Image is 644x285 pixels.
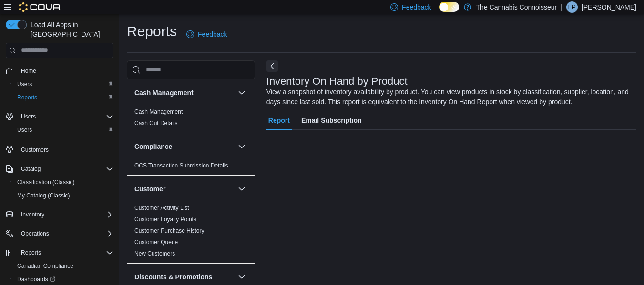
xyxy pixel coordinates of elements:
button: Customer [134,184,234,194]
h3: Customer [134,184,165,194]
span: EP [568,1,576,13]
span: Customers [21,146,49,154]
a: Customer Activity List [134,205,189,211]
img: Cova [19,2,61,12]
button: Users [2,110,117,123]
a: Customer Purchase History [134,227,204,234]
button: Canadian Compliance [10,259,117,273]
button: Customers [2,142,117,156]
button: Operations [17,228,53,239]
div: Customer [127,202,255,263]
a: Reports [13,92,41,103]
button: My Catalog (Classic) [10,189,117,202]
span: Users [17,111,113,122]
h3: Discounts & Promotions [134,272,212,282]
button: Inventory [2,208,117,221]
a: Canadian Compliance [13,260,77,272]
p: | [561,1,562,13]
a: Classification (Classic) [13,177,79,188]
span: Reports [13,92,113,103]
a: Customers [17,144,52,156]
p: [PERSON_NAME] [582,1,636,13]
span: Catalog [17,163,113,175]
span: Customers [17,143,113,155]
span: My Catalog (Classic) [17,192,70,199]
span: Dashboards [17,275,55,283]
span: Feedback [198,29,227,39]
span: Classification (Classic) [13,177,113,188]
span: Load All Apps in [GEOGRAPHIC_DATA] [27,20,113,39]
button: Users [17,111,40,122]
button: Compliance [134,142,234,151]
span: Feedback [402,2,431,12]
button: Reports [2,246,117,259]
a: Dashboards [13,274,59,285]
span: My Catalog (Classic) [13,190,113,201]
span: Reports [21,249,41,256]
a: Users [13,79,36,90]
span: New Customers [134,250,175,257]
button: Operations [2,227,117,240]
span: Operations [17,228,113,239]
button: Compliance [236,141,247,152]
span: Customer Queue [134,238,178,246]
span: Operations [21,230,49,237]
span: Home [17,65,113,77]
span: Cash Out Details [134,119,178,127]
p: The Cannabis Connoisseur [476,1,557,13]
span: Inventory [17,209,113,220]
span: Users [17,126,32,134]
a: Home [17,65,40,77]
button: Catalog [2,162,117,176]
span: Cash Management [134,108,183,116]
span: Reports [17,247,113,258]
div: View a snapshot of inventory availability by product. You can view products in stock by classific... [266,87,632,107]
span: Customer Purchase History [134,227,204,235]
a: OCS Transaction Submission Details [134,162,228,169]
span: Catalog [21,165,41,173]
span: OCS Transaction Submission Details [134,162,228,169]
h3: Inventory On Hand by Product [266,76,408,87]
span: Users [13,79,113,90]
button: Catalog [17,163,44,175]
div: Cash Management [127,106,255,133]
span: Inventory [21,211,44,218]
button: Users [10,123,117,137]
a: Feedback [183,25,231,44]
span: Canadian Compliance [13,260,113,272]
span: Users [13,124,113,136]
button: Home [2,64,117,78]
a: Cash Management [134,108,183,115]
h3: Cash Management [134,88,194,98]
button: Next [266,60,278,72]
span: Reports [17,94,37,101]
button: Discounts & Promotions [236,271,247,283]
button: Inventory [17,209,48,220]
span: Dashboards [13,274,113,285]
h1: Reports [127,22,177,41]
div: Elysha Park [566,1,578,13]
button: Cash Management [134,88,234,98]
a: Cash Out Details [134,120,178,127]
button: Discounts & Promotions [134,272,234,282]
input: Dark Mode [439,2,459,12]
a: Customer Loyalty Points [134,216,196,223]
div: Compliance [127,160,255,175]
button: Cash Management [236,87,247,98]
span: Email Subscription [301,111,362,130]
button: Customer [236,183,247,195]
a: Users [13,124,36,136]
span: Users [17,80,32,88]
a: My Catalog (Classic) [13,190,74,201]
span: Users [21,113,36,120]
span: Customer Loyalty Points [134,216,196,223]
h3: Compliance [134,142,172,151]
button: Reports [17,247,45,258]
span: Canadian Compliance [17,262,73,270]
button: Users [10,78,117,91]
button: Reports [10,91,117,104]
span: Report [268,111,290,130]
a: Customer Queue [134,239,178,246]
span: Classification (Classic) [17,178,75,186]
